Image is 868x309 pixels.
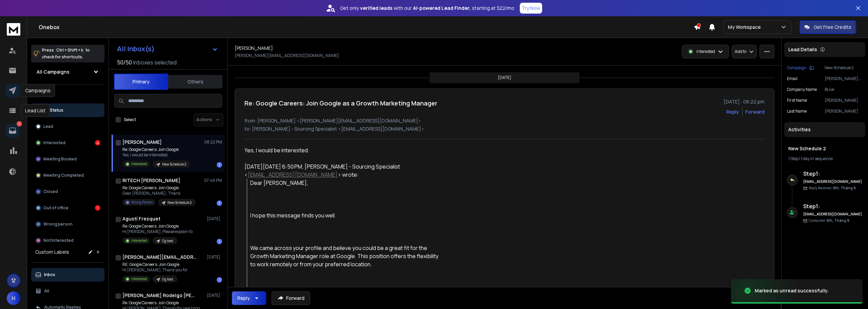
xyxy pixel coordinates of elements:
p: New Schedule 2 [162,162,186,167]
button: Inbox [31,268,104,282]
h3: Filters [31,90,104,99]
p: [PERSON_NAME] [825,109,863,114]
p: Campaign [787,65,807,71]
span: Ctrl + Shift + k [55,46,84,54]
p: Get Free Credits [814,24,851,31]
div: 1 [217,200,222,206]
p: My Workspace [728,24,764,31]
button: Reply [232,291,266,305]
h1: RITECH [PERSON_NAME] [122,177,180,184]
h1: [PERSON_NAME] [122,139,162,146]
span: 50 / 50 [117,58,132,66]
button: Forward [272,291,310,305]
span: 1 day in sequence [801,156,833,161]
button: All Campaigns [31,65,104,79]
button: Others [168,74,222,89]
span: 9th, Tháng 9 [826,218,849,223]
div: [DATE][DATE] 6:50 PM, [PERSON_NAME] - Sourcing Specialist < > wrote: [244,162,442,179]
p: Interested [696,49,715,54]
p: Hi [PERSON_NAME], Please explain to [122,229,193,234]
h3: Inboxes selected [133,58,177,66]
button: Campaign [787,65,814,71]
p: All [44,288,49,294]
p: 5 [17,121,22,127]
button: Interested4 [31,136,104,150]
h6: Step 1 : [803,170,863,178]
p: [DATE] : 08:22 pm [724,98,765,105]
label: Select [124,117,136,122]
span: 1 Step [788,156,798,161]
button: H [7,291,20,305]
p: Reply Received [809,186,856,191]
p: Yes, I would be interested. [122,152,190,158]
p: Gg test [162,277,173,282]
button: Reply [726,109,739,115]
p: Hi [PERSON_NAME], Thank you for [122,267,188,273]
h1: [PERSON_NAME] [235,45,273,52]
p: Meeting Booked [43,156,77,162]
p: Inbox [44,272,55,277]
button: Primary [114,74,168,90]
h1: All Campaigns [37,69,70,75]
p: Contacted [809,218,849,223]
button: Wrong person [31,217,104,231]
div: Activities [784,122,865,137]
p: Re: Google Careers: Join Google [122,300,200,306]
p: Wrong Person [131,200,153,205]
p: All Status [44,108,63,113]
p: Interested [131,161,147,167]
p: Re: Google Careers: Join Google [122,147,190,152]
button: Meeting Booked [31,152,104,166]
h1: [PERSON_NAME][EMAIL_ADDRESS][DOMAIN_NAME] [122,254,197,260]
p: Closed [43,189,58,194]
strong: AI-powered Lead Finder, [413,5,471,12]
p: New Schedule 2 [825,65,863,71]
button: Out of office1 [31,201,104,215]
p: [DATE] [498,75,511,80]
div: 1 [217,162,222,168]
p: [DATE] [207,254,222,260]
h6: Step 1 : [803,202,863,210]
a: 5 [6,124,19,137]
button: All Status [31,103,104,117]
div: 1 [217,277,222,283]
p: Gg test [162,238,173,244]
p: Try Now [522,5,540,12]
h1: Agustí Fresquet [122,215,160,222]
p: Interested [131,276,147,282]
button: Get Free Credits [800,20,856,34]
p: [PERSON_NAME] [825,98,863,103]
button: Closed [31,185,104,198]
p: Lead Details [788,46,817,53]
h6: [EMAIL_ADDRESS][DOMAIN_NAME] [803,212,863,217]
div: | [788,156,861,161]
p: Wrong person [43,221,73,227]
div: Lead List [21,104,50,117]
button: All [31,284,104,298]
p: 08:22 PM [204,139,222,145]
div: 1 [95,205,100,211]
p: Add to [735,49,746,54]
p: Out of office [43,205,68,211]
h1: [PERSON_NAME] Rodelgo [PERSON_NAME] [122,292,197,299]
div: Yes, I would be interested. [244,146,442,154]
button: Not Interested [31,234,104,247]
p: [DATE] [207,216,222,221]
p: Email [787,76,797,81]
p: Meeting Completed [43,173,84,178]
div: Campaigns [21,84,55,97]
span: 9th, Tháng 9 [833,186,856,190]
p: Interested [131,238,147,243]
div: Forward [745,109,765,115]
p: Last Name [787,109,807,114]
p: New Schedule 2 [167,200,192,205]
p: [PERSON_NAME][EMAIL_ADDRESS][DOMAIN_NAME] [825,76,863,81]
p: First Name [787,98,807,103]
p: Not Interested [43,238,74,243]
p: Get only with our starting at $22/mo [340,5,514,12]
strong: verified leads [360,5,392,12]
p: Interested [43,140,65,146]
div: Marked as unread successfully. [755,287,829,294]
